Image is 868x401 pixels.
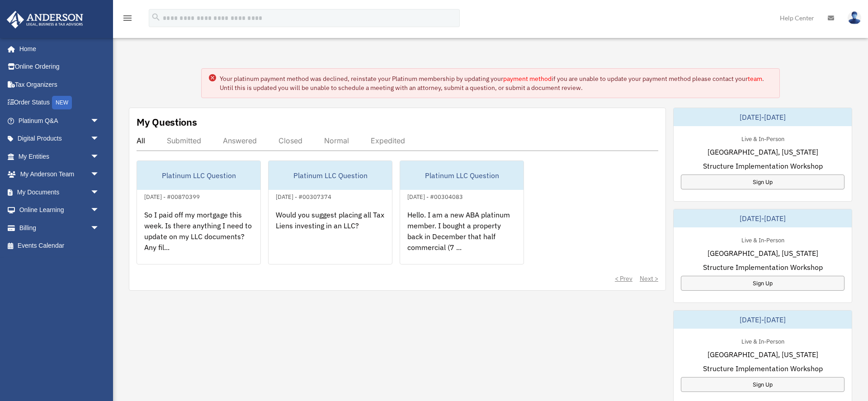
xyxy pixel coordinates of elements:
[122,13,133,24] i: menu
[400,161,524,190] div: Platinum LLC Question
[708,349,818,360] span: [GEOGRAPHIC_DATA], [US_STATE]
[137,160,261,264] a: Platinum LLC Question[DATE] - #00870399So I paid off my mortgage this week. Is there anything I n...
[6,165,113,184] a: My Anderson Teamarrow_drop_down
[220,74,772,92] div: Your platinum payment method was declined, reinstate your Platinum membership by updating your if...
[6,147,113,165] a: My Entitiesarrow_drop_down
[703,363,823,374] span: Structure Implementation Workshop
[90,201,108,220] span: arrow_drop_down
[748,75,762,83] a: team
[6,75,113,94] a: Tax Organizers
[6,183,113,201] a: My Documentsarrow_drop_down
[708,248,818,259] span: [GEOGRAPHIC_DATA], [US_STATE]
[137,136,145,145] div: All
[324,136,349,145] div: Normal
[400,191,470,201] div: [DATE] - #00304083
[681,175,844,189] a: Sign Up
[137,202,260,273] div: So I paid off my mortgage this week. Is there anything I need to update on my LLC documents? Any ...
[703,262,823,273] span: Structure Implementation Workshop
[371,136,405,145] div: Expedited
[674,209,852,227] div: [DATE]-[DATE]
[90,130,108,148] span: arrow_drop_down
[122,16,133,24] a: menu
[137,161,260,190] div: Platinum LLC Question
[6,58,113,76] a: Online Ordering
[6,237,113,255] a: Events Calendar
[278,136,302,145] div: Closed
[734,336,792,345] div: Live & In-Person
[6,219,113,237] a: Billingarrow_drop_down
[137,115,197,129] div: My Questions
[681,276,844,291] a: Sign Up
[137,191,207,201] div: [DATE] - #00870399
[708,146,818,157] span: [GEOGRAPHIC_DATA], [US_STATE]
[6,94,113,112] a: Order StatusNEW
[223,136,257,145] div: Answered
[400,202,524,273] div: Hello. I am a new ABA platinum member. I bought a property back in December that half commercial ...
[6,201,113,219] a: Online Learningarrow_drop_down
[167,136,201,145] div: Submitted
[400,160,524,264] a: Platinum LLC Question[DATE] - #00304083Hello. I am a new ABA platinum member. I bought a property...
[90,183,108,202] span: arrow_drop_down
[734,235,792,244] div: Live & In-Person
[151,12,161,22] i: search
[268,160,392,264] a: Platinum LLC Question[DATE] - #00307374Would you suggest placing all Tax Liens investing in an LLC?
[674,311,852,329] div: [DATE]-[DATE]
[703,160,823,171] span: Structure Implementation Workshop
[681,377,844,392] a: Sign Up
[6,40,108,58] a: Home
[90,147,108,166] span: arrow_drop_down
[52,96,72,109] div: NEW
[90,219,108,237] span: arrow_drop_down
[6,130,113,148] a: Digital Productsarrow_drop_down
[269,191,339,201] div: [DATE] - #00307374
[90,165,108,184] span: arrow_drop_down
[848,11,861,24] img: User Pic
[6,112,113,130] a: Platinum Q&Aarrow_drop_down
[503,75,552,83] a: payment method
[269,161,392,190] div: Platinum LLC Question
[269,202,392,273] div: Would you suggest placing all Tax Liens investing in an LLC?
[674,108,852,126] div: [DATE]-[DATE]
[734,133,792,143] div: Live & In-Person
[90,112,108,130] span: arrow_drop_down
[4,11,86,28] img: Anderson Advisors Platinum Portal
